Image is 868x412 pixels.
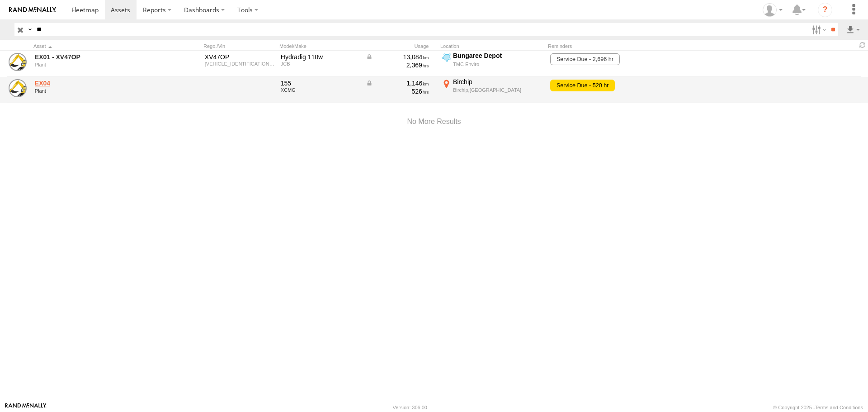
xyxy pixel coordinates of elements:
div: 155 [281,79,359,87]
div: Adam Falloon [759,3,786,17]
i: ? [818,3,832,17]
label: Search Query [26,23,33,36]
div: Version: 306.00 [393,405,427,410]
div: undefined [35,88,159,94]
div: JCBW11CEKK2475083 [205,61,274,66]
span: Service Due - 520 hr [550,80,615,91]
div: Rego./Vin [203,43,276,49]
span: Refresh [857,41,868,49]
a: EX04 [35,79,159,87]
div: © Copyright 2025 - [773,405,863,410]
label: Click to View Current Location [440,78,544,102]
div: undefined [35,62,159,67]
a: Terms and Conditions [815,405,863,410]
label: Search Filter Options [808,23,828,36]
img: rand-logo.svg [9,7,56,13]
div: Model/Make [279,43,361,49]
div: Click to Sort [33,43,160,49]
div: Hydradig 110w [281,53,359,61]
label: Export results as... [845,23,861,36]
a: View Asset Details [9,79,27,97]
a: EX01 - XV47OP [35,53,159,61]
div: JCB [281,61,359,66]
div: TMC Enviro [453,61,543,67]
div: Birchip,[GEOGRAPHIC_DATA] [453,87,543,93]
label: Click to View Current Location [440,52,544,76]
div: 2,369 [366,61,429,69]
span: Service Due - 2,696 hr [550,53,619,65]
div: XCMG [281,87,359,93]
div: Usage [364,43,437,49]
div: Data from Vehicle CANbus [366,53,429,61]
a: Visit our Website [5,403,47,412]
div: Reminders [548,43,693,49]
div: Data from Vehicle CANbus [366,79,429,87]
a: View Asset Details [9,53,27,71]
div: XV47OP [205,53,274,61]
div: 526 [366,87,429,95]
div: Birchip [453,78,543,86]
div: Bungaree Depot [453,52,543,60]
div: Location [440,43,544,49]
